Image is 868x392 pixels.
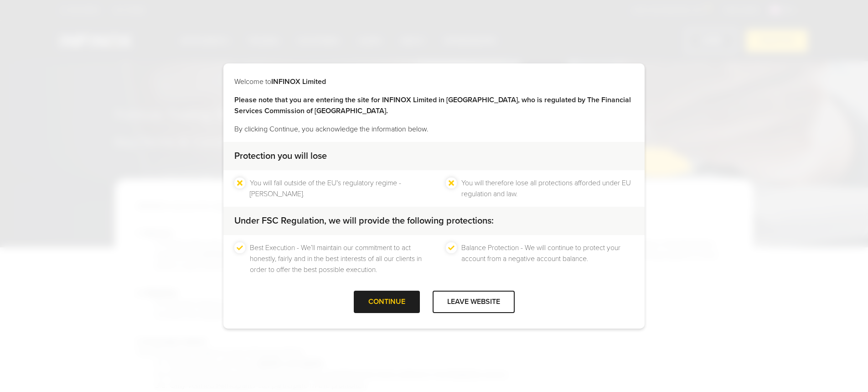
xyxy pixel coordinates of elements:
[250,178,422,199] li: You will fall outside of the EU's regulatory regime - [PERSON_NAME].
[234,215,494,226] strong: Under FSC Regulation, we will provide the following protections:
[433,291,515,313] div: LEAVE WEBSITE
[234,95,631,115] strong: Please note that you are entering the site for INFINOX Limited in [GEOGRAPHIC_DATA], who is regul...
[250,242,422,275] li: Best Execution - We’ll maintain our commitment to act honestly, fairly and in the best interests ...
[271,77,326,86] strong: INFINOX Limited
[461,242,634,275] li: Balance Protection - We will continue to protect your account from a negative account balance.
[354,291,420,313] div: CONTINUE
[234,76,634,87] p: Welcome to
[461,178,634,199] li: You will therefore lose all protections afforded under EU regulation and law.
[234,124,634,135] p: By clicking Continue, you acknowledge the information below.
[234,151,327,162] strong: Protection you will lose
